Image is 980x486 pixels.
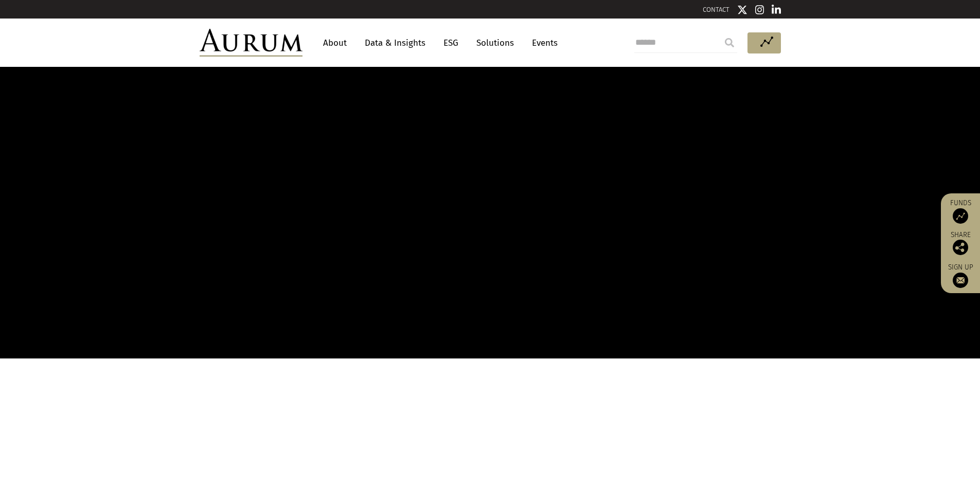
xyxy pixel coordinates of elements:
[200,29,302,57] img: Aurum
[946,199,975,224] a: Funds
[953,240,968,255] img: Share this post
[772,5,781,15] img: Linkedin icon
[755,5,764,15] img: Instagram icon
[946,263,975,288] a: Sign up
[318,33,352,52] a: About
[438,33,464,52] a: ESG
[527,33,558,52] a: Events
[737,5,747,15] img: Twitter icon
[946,231,975,255] div: Share
[360,33,431,52] a: Data & Insights
[471,33,519,52] a: Solutions
[953,273,968,288] img: Sign up to our newsletter
[703,6,729,13] a: CONTACT
[953,208,968,224] img: Access Funds
[719,32,740,53] input: Submit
